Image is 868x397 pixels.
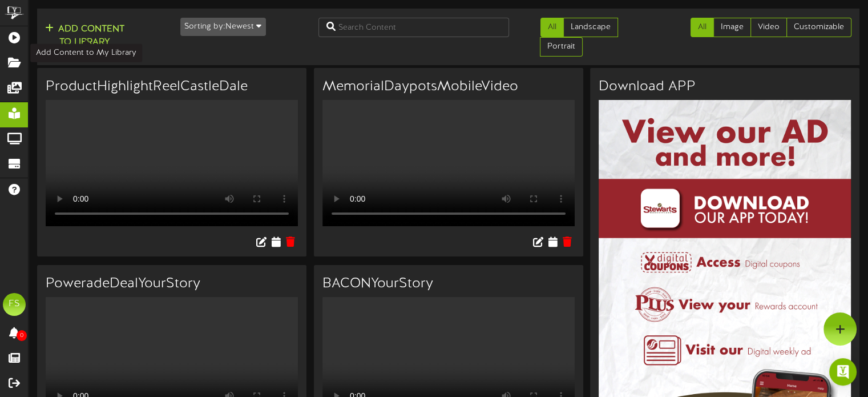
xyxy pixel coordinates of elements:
[42,22,128,50] button: Add Contentto Library
[540,37,583,57] a: Portrait
[691,18,714,37] a: All
[563,18,618,37] a: Landscape
[46,276,298,291] h3: PoweradeDealYourStory
[3,293,26,316] div: FS
[318,18,509,37] input: Search Content
[540,18,564,37] a: All
[713,18,751,37] a: Image
[599,79,851,94] h3: Download APP
[786,18,851,37] a: Customizable
[322,100,575,226] video: Your browser does not support HTML5 video.
[750,18,787,37] a: Video
[17,330,27,341] span: 0
[829,358,857,386] div: Open Intercom Messenger
[322,79,575,94] h3: MemorialDaypotsMobileVideo
[46,100,298,226] video: Your browser does not support HTML5 video.
[322,276,575,291] h3: BACONYourStory
[180,18,266,36] button: Sorting by:Newest
[46,79,298,94] h3: ProductHighlightReelCastleDale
